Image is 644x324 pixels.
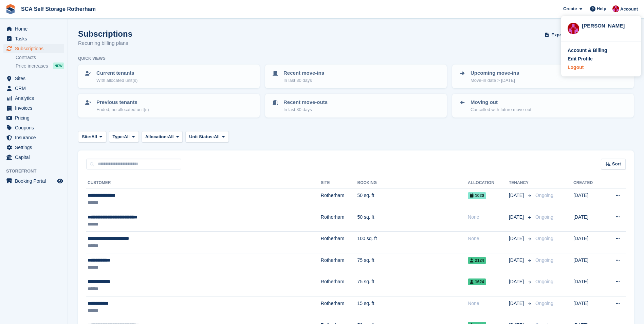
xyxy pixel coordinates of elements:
td: 75 sq. ft [357,275,468,296]
td: Rotherham [321,232,357,253]
td: 15 sq. ft [357,296,468,318]
a: menu [3,152,64,162]
div: Logout [568,64,584,71]
a: Recent move-ins In last 30 days [266,65,446,88]
span: All [91,133,97,140]
span: Subscriptions [15,44,56,53]
span: [DATE] [509,300,525,307]
td: 50 sq. ft [357,188,468,210]
span: Storefront [6,168,68,175]
span: [DATE] [509,214,525,221]
td: [DATE] [573,232,604,253]
span: Booking Portal [15,176,56,186]
span: [DATE] [509,192,525,199]
a: Price increases NEW [16,62,64,70]
p: With allocated unit(s) [96,77,137,84]
td: 100 sq. ft [357,232,468,253]
p: Recent move-outs [283,98,328,106]
th: Allocation [468,178,509,188]
span: All [214,133,220,140]
img: stora-icon-8386f47178a22dfd0bd8f6a31ec36ba5ce8667c1dd55bd0f319d3a0aa187defe.svg [5,4,16,14]
span: Account [620,6,638,13]
a: menu [3,143,64,152]
td: Rotherham [321,296,357,318]
td: [DATE] [573,275,604,296]
a: menu [3,24,64,34]
span: Type: [113,133,124,140]
span: All [124,133,130,140]
button: Unit Status: All [185,131,228,142]
th: Created [573,178,604,188]
span: Home [15,24,56,34]
p: Move-in date > [DATE] [471,77,519,84]
a: Current tenants With allocated unit(s) [79,65,259,88]
div: None [468,300,509,307]
p: Cancelled with future move-out [471,106,531,113]
button: Type: All [109,131,139,142]
span: Help [597,5,606,12]
span: Ongoing [535,301,553,306]
td: Rotherham [321,188,357,210]
a: menu [3,44,64,53]
a: menu [3,103,64,113]
span: Site: [82,133,91,140]
a: Moving out Cancelled with future move-out [453,94,633,117]
td: Rotherham [321,210,357,232]
a: Contracts [16,54,64,61]
div: Account & Billing [568,47,607,54]
h1: Subscriptions [78,29,132,38]
span: Unit Status: [189,133,214,140]
button: Export [544,29,573,40]
a: Recent move-outs In last 30 days [266,94,446,117]
a: Account & Billing [568,47,634,54]
td: [DATE] [573,253,604,275]
span: Analytics [15,93,56,103]
h6: Quick views [78,55,106,61]
div: Edit Profile [568,55,593,62]
p: In last 30 days [283,106,328,113]
a: Preview store [56,177,64,185]
span: [DATE] [509,278,525,285]
p: In last 30 days [283,77,324,84]
span: All [168,133,174,140]
th: Tenancy [509,178,533,188]
span: Invoices [15,103,56,113]
span: Ongoing [535,214,553,220]
td: 50 sq. ft [357,210,468,232]
a: SCA Self Storage Rotherham [18,3,98,15]
a: menu [3,176,64,186]
div: None [468,235,509,242]
div: NEW [53,62,64,69]
img: Thomas Webb [612,5,619,12]
p: Ended, no allocated unit(s) [96,106,149,113]
a: menu [3,123,64,132]
a: menu [3,74,64,83]
td: Rotherham [321,275,357,296]
div: None [468,214,509,221]
span: Tasks [15,34,56,43]
p: Recent move-ins [283,69,324,77]
button: Allocation: All [142,131,183,142]
span: Ongoing [535,279,553,284]
span: Capital [15,152,56,162]
a: menu [3,113,64,123]
a: menu [3,84,64,93]
th: Site [321,178,357,188]
span: Sites [15,74,56,83]
span: Insurance [15,133,56,142]
a: Logout [568,64,634,71]
td: [DATE] [573,188,604,210]
th: Customer [86,178,321,188]
a: menu [3,93,64,103]
span: CRM [15,84,56,93]
span: Allocation: [145,133,168,140]
a: menu [3,34,64,43]
span: [DATE] [509,235,525,242]
span: Sort [612,161,621,167]
td: 75 sq. ft [357,253,468,275]
span: 1624 [468,278,486,285]
span: 2124 [468,257,486,264]
td: [DATE] [573,210,604,232]
span: Ongoing [535,257,553,263]
a: Edit Profile [568,55,634,62]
